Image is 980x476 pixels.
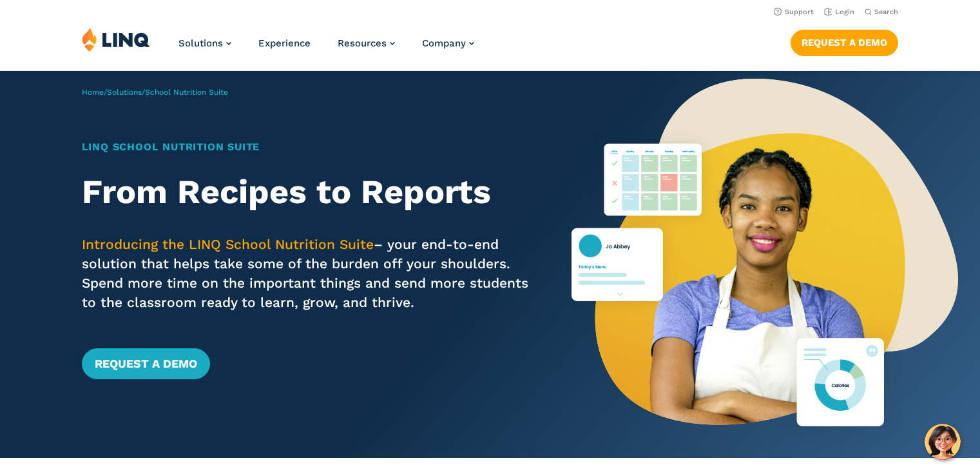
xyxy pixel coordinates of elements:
[82,236,374,252] span: Introducing the LINQ School Nutrition Suite
[338,37,387,49] span: Resources
[572,71,958,458] img: Nutrition Suite Launch
[338,37,395,49] a: Resources
[82,139,532,155] h1: LINQ School Nutrition Suite
[865,7,898,17] button: Open Search Bar
[178,27,474,70] nav: Primary Navigation
[82,88,104,97] a: Home
[82,27,150,52] img: LINQ | K‑12 Software
[874,8,898,16] span: Search
[422,37,466,49] span: Company
[82,348,210,379] a: Request a Demo
[422,37,474,49] a: Company
[178,37,223,49] span: Solutions
[774,8,814,16] a: Support
[925,424,961,460] button: Hello, have a question? Let’s chat.
[82,88,228,97] span: / /
[258,37,311,49] a: Experience
[145,88,228,97] span: School Nutrition Suite
[824,8,854,16] a: Login
[82,173,532,212] h2: From Recipes to Reports
[791,30,898,55] a: Request a Demo
[82,235,532,312] p: – your end-to-end solution that helps take some of the burden off your shoulders. Spend more time...
[791,27,898,55] nav: Button Navigation
[107,88,142,97] a: Solutions
[178,37,231,49] a: Solutions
